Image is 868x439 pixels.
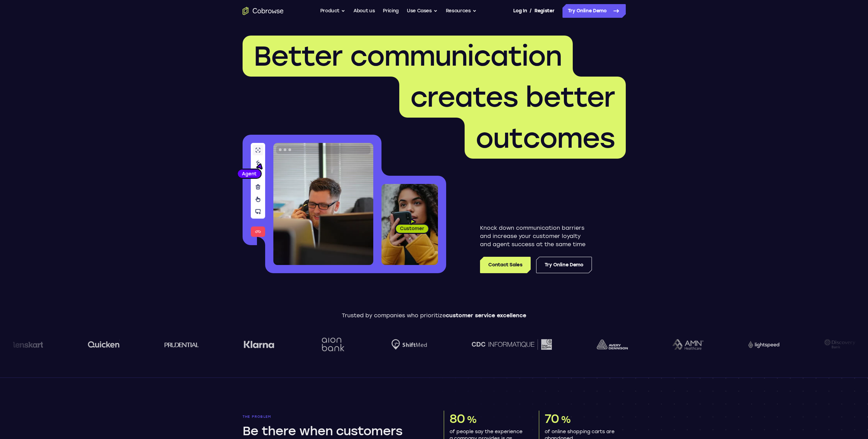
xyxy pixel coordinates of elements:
[597,340,628,350] img: avery-dennison
[88,339,120,350] img: quicken
[480,224,592,249] p: Knock down communication barriers and increase your customer loyalty and agent success at the sam...
[530,7,532,15] span: /
[273,143,373,265] img: A customer support agent talking on the phone
[450,411,465,426] span: 80
[545,411,559,426] span: 70
[480,257,530,273] a: Contact Sales
[238,170,261,177] span: Agent
[353,4,375,18] a: About us
[244,341,274,349] img: Klarna
[165,342,199,347] img: prudential
[396,225,428,232] span: Customer
[319,331,347,358] img: Aion Bank
[748,341,779,348] img: Lightspeed
[536,257,592,273] a: Try Online Demo
[320,4,346,18] button: Product
[407,4,438,18] button: Use Cases
[381,184,438,265] img: A customer holding their phone
[561,414,571,425] span: %
[476,122,615,155] span: outcomes
[562,4,626,18] a: Try Online Demo
[534,4,554,18] a: Register
[243,415,425,419] p: The problem
[383,4,399,18] a: Pricing
[672,339,703,350] img: AMN Healthcare
[446,312,526,319] span: customer service excellence
[391,339,427,350] img: Shiftmed
[254,40,562,72] span: Better communication
[513,4,527,18] a: Log In
[446,4,477,18] button: Resources
[243,7,284,15] a: Go to the home page
[467,414,477,425] span: %
[410,81,615,114] span: creates better
[251,143,265,237] img: A series of tools used in co-browsing sessions
[472,339,552,350] img: CDC Informatique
